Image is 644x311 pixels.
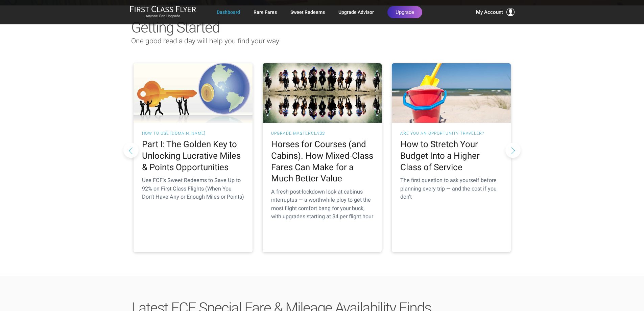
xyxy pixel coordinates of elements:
a: UPGRADE MASTERCLASS Horses for Courses (and Cabins). How Mixed-Class Fares Can Make for a Much Be... [263,63,382,252]
a: Upgrade [387,6,422,18]
h2: Part I: The Golden Key to Unlocking Lucrative Miles & Points Opportunities [142,139,244,173]
button: Previous slide [123,142,139,158]
span: Getting Started [131,19,219,36]
small: Anyone Can Upgrade [130,14,196,19]
h3: How to Use [DOMAIN_NAME] [142,131,244,135]
a: Rare Fares [254,6,277,18]
span: One good read a day will help you find your way [131,37,279,45]
img: First Class Flyer [130,5,196,13]
a: Sweet Redeems [290,6,325,18]
a: Dashboard [217,6,240,18]
p: The first question to ask yourself before planning every trip — and the cost if you don’t [400,176,502,201]
p: Use FCF’s Sweet Redeems to Save Up to 92% on First Class Flights (When You Don’t Have Any or Enou... [142,176,244,201]
a: How to Use [DOMAIN_NAME] Part I: The Golden Key to Unlocking Lucrative Miles & Points Opportuniti... [134,63,253,252]
a: First Class FlyerAnyone Can Upgrade [130,5,196,19]
a: Upgrade Advisor [338,6,374,18]
h3: UPGRADE MASTERCLASS [271,131,373,135]
h2: How to Stretch Your Budget Into a Higher Class of Service [400,139,502,173]
h3: Are You An Opportunity Traveler? [400,131,502,135]
a: Are You An Opportunity Traveler? How to Stretch Your Budget Into a Higher Class of Service The fi... [392,63,511,252]
p: A fresh post-lockdown look at cabinus interruptus — a worthwhile ploy to get the most flight comf... [271,188,373,221]
button: My Account [476,8,515,16]
button: Next slide [505,142,521,158]
span: My Account [476,8,503,16]
h2: Horses for Courses (and Cabins). How Mixed-Class Fares Can Make for a Much Better Value [271,139,373,184]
